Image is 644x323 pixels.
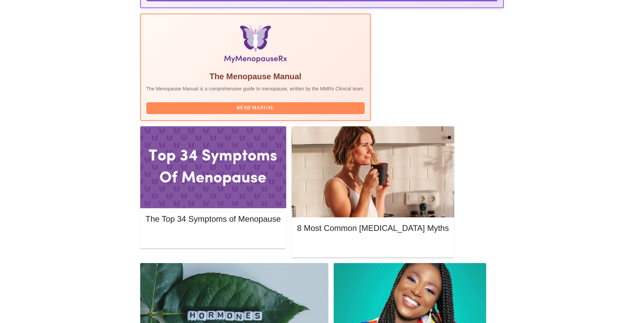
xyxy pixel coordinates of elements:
[304,242,442,250] span: Read More
[153,104,358,112] span: Read Manual
[146,85,365,92] p: The Menopause Manual is a comprehensive guide to menopause, written by the MMRx Clinical team.
[297,240,449,252] button: Read More
[181,25,330,66] img: Menopause Manual
[297,223,449,234] h5: 8 Most Common [MEDICAL_DATA] Myths
[146,102,365,114] button: Read Manual
[146,233,282,239] a: Read More
[146,71,365,82] h5: The Menopause Manual
[146,231,281,242] button: Read More
[152,232,274,241] span: Read More
[146,214,281,224] h5: The Top 34 Symptoms of Menopause
[297,242,450,248] a: Read More
[146,105,367,110] a: Read Manual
